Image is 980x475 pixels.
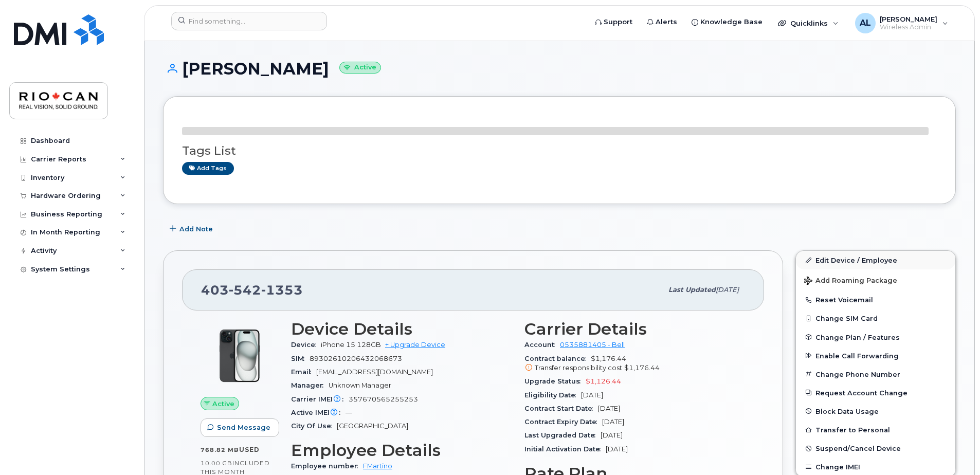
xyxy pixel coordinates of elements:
[804,277,897,286] span: Add Roaming Package
[524,445,606,453] span: Initial Activation Date
[239,446,260,453] span: used
[217,423,270,432] span: Send Message
[796,439,955,458] button: Suspend/Cancel Device
[601,431,623,439] span: [DATE]
[261,282,303,298] span: 1353
[524,377,586,385] span: Upgrade Status
[602,418,624,426] span: [DATE]
[796,383,955,402] button: Request Account Change
[668,286,716,294] span: Last updated
[179,224,213,234] span: Add Note
[337,422,408,430] span: [GEOGRAPHIC_DATA]
[363,462,392,470] a: FMartino
[796,328,955,346] button: Change Plan / Features
[291,409,346,416] span: Active IMEI
[212,399,234,409] span: Active
[201,460,232,467] span: 10.00 GB
[535,364,622,372] span: Transfer responsibility cost
[796,269,955,290] button: Add Roaming Package
[560,341,625,349] a: 0535881405 - Bell
[581,391,603,399] span: [DATE]
[163,220,222,238] button: Add Note
[524,341,560,349] span: Account
[524,418,602,426] span: Contract Expiry Date
[339,62,381,74] small: Active
[624,364,660,372] span: $1,176.44
[291,462,363,470] span: Employee number
[291,341,321,349] span: Device
[291,381,329,389] span: Manager
[291,368,316,376] span: Email
[291,320,512,338] h3: Device Details
[321,341,381,349] span: iPhone 15 128GB
[182,144,937,157] h3: Tags List
[598,405,620,412] span: [DATE]
[291,355,310,362] span: SIM
[229,282,261,298] span: 542
[796,365,955,383] button: Change Phone Number
[586,377,621,385] span: $1,126.44
[316,368,433,376] span: [EMAIL_ADDRESS][DOMAIN_NAME]
[291,395,349,403] span: Carrier IMEI
[209,325,270,387] img: iPhone_15_Black.png
[349,395,418,403] span: 357670565255253
[796,251,955,269] a: Edit Device / Employee
[524,355,746,373] span: $1,176.44
[524,391,581,399] span: Eligibility Date
[310,355,402,362] span: 89302610206432068673
[796,346,955,365] button: Enable Call Forwarding
[524,405,598,412] span: Contract Start Date
[796,309,955,327] button: Change SIM Card
[815,333,900,341] span: Change Plan / Features
[796,402,955,421] button: Block Data Usage
[329,381,391,389] span: Unknown Manager
[815,445,901,452] span: Suspend/Cancel Device
[524,355,591,362] span: Contract balance
[716,286,739,294] span: [DATE]
[163,60,956,78] h1: [PERSON_NAME]
[385,341,445,349] a: + Upgrade Device
[182,162,234,175] a: Add tags
[524,431,601,439] span: Last Upgraded Date
[201,418,279,437] button: Send Message
[291,422,337,430] span: City Of Use
[796,421,955,439] button: Transfer to Personal
[796,290,955,309] button: Reset Voicemail
[201,446,239,453] span: 768.82 MB
[815,352,899,359] span: Enable Call Forwarding
[291,441,512,460] h3: Employee Details
[346,409,352,416] span: —
[606,445,628,453] span: [DATE]
[524,320,746,338] h3: Carrier Details
[201,282,303,298] span: 403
